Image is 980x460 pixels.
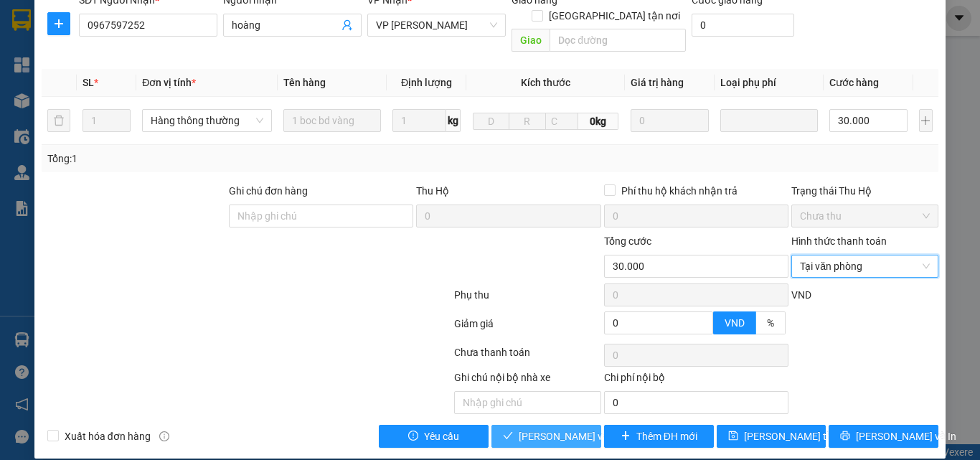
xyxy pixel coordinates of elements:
input: Dọc đường [550,29,686,52]
span: Hàng thông thường [151,110,263,131]
input: D [473,113,509,130]
div: Giảm giá [453,316,603,341]
label: Hình thức thanh toán [791,235,887,247]
span: Tên hàng [283,77,326,88]
span: Kích thước [521,77,570,88]
span: Chưa thu [800,205,930,227]
span: [PERSON_NAME] và Giao hàng [519,428,656,444]
span: check [503,431,513,442]
button: check[PERSON_NAME] và Giao hàng [491,425,601,448]
input: Cước giao hàng [692,14,794,37]
div: Chưa thanh toán [453,344,603,370]
div: Chi phí nội bộ [604,370,788,391]
span: Xuất hóa đơn hàng [59,428,156,444]
span: Giá trị hàng [631,77,684,88]
span: Cước hàng [829,77,879,88]
div: Ghi chú nội bộ nhà xe [454,370,601,391]
button: save[PERSON_NAME] thay đổi [717,425,826,448]
span: printer [840,431,850,442]
div: Tổng: 1 [47,151,380,166]
span: Yêu cầu [424,428,459,444]
span: save [728,431,738,442]
span: Đơn vị tính [142,77,196,88]
span: plus [48,18,70,29]
span: Tổng cước [604,235,651,247]
input: Nhập ghi chú [454,391,601,414]
span: info-circle [159,431,169,441]
span: VND [725,317,745,329]
span: Thêm ĐH mới [636,428,697,444]
span: [PERSON_NAME] và In [856,428,956,444]
span: SL [83,77,94,88]
button: plusThêm ĐH mới [604,425,714,448]
input: C [545,113,578,130]
span: VP Võ Chí Công [376,14,497,36]
span: plus [621,431,631,442]
div: Phụ thu [453,287,603,312]
button: plus [919,109,933,132]
input: Ghi chú đơn hàng [229,205,413,227]
span: VND [791,289,811,301]
span: exclamation-circle [408,431,418,442]
button: exclamation-circleYêu cầu [379,425,489,448]
span: user-add [341,19,353,31]
button: printer[PERSON_NAME] và In [829,425,938,448]
span: kg [446,109,461,132]
button: delete [47,109,70,132]
div: Trạng thái Thu Hộ [791,183,938,199]
span: 0kg [578,113,619,130]
input: VD: Bàn, Ghế [283,109,381,132]
span: Phí thu hộ khách nhận trả [616,183,743,199]
span: Tại văn phòng [800,255,930,277]
span: Giao [512,29,550,52]
button: plus [47,12,70,35]
input: R [509,113,545,130]
span: Thu Hộ [416,185,449,197]
input: 0 [631,109,709,132]
span: [PERSON_NAME] thay đổi [744,428,859,444]
span: [GEOGRAPHIC_DATA] tận nơi [543,8,686,24]
span: Định lượng [401,77,452,88]
label: Ghi chú đơn hàng [229,185,308,197]
span: % [767,317,774,329]
th: Loại phụ phí [715,69,824,97]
